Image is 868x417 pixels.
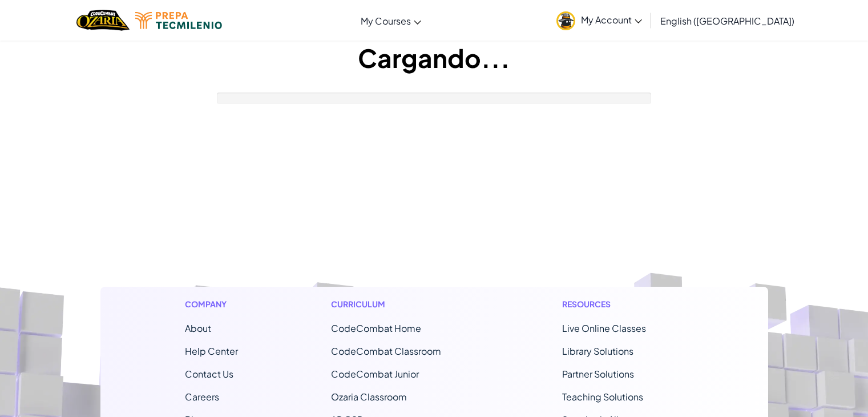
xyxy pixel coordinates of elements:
[361,15,411,27] span: My Courses
[331,345,441,357] a: CodeCombat Classroom
[581,14,642,26] span: My Account
[331,391,407,403] a: Ozaria Classroom
[556,11,575,30] img: avatar
[76,9,130,32] a: Ozaria by CodeCombat logo
[551,2,648,38] a: My Account
[185,368,233,380] span: Contact Us
[185,322,211,334] a: About
[331,298,469,310] h1: Curriculum
[185,345,238,357] a: Help Center
[562,345,633,357] a: Library Solutions
[655,5,800,36] a: English ([GEOGRAPHIC_DATA])
[135,12,222,29] img: Tecmilenio logo
[562,322,646,334] a: Live Online Classes
[185,298,238,310] h1: Company
[660,15,794,27] span: English ([GEOGRAPHIC_DATA])
[331,322,421,334] span: CodeCombat Home
[562,298,684,310] h1: Resources
[562,368,634,380] a: Partner Solutions
[562,391,643,403] a: Teaching Solutions
[355,5,427,36] a: My Courses
[331,368,419,380] a: CodeCombat Junior
[185,391,219,403] a: Careers
[76,9,130,32] img: Home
